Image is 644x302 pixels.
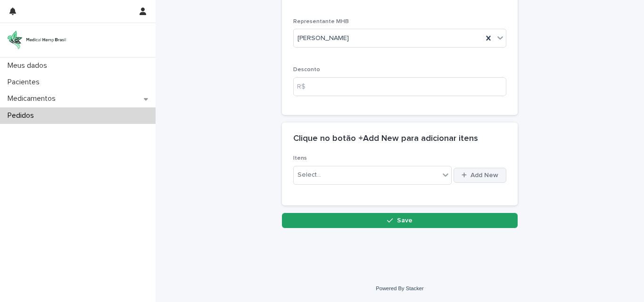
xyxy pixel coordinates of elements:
[4,78,47,87] p: Pacientes
[293,19,349,24] span: Representante MHB
[4,111,41,120] p: Pedidos
[454,168,506,183] button: Add New
[397,217,413,224] span: Save
[376,286,423,291] a: Powered By Stacker
[293,155,307,161] span: Itens
[4,61,55,70] p: Meus dados
[293,77,312,96] div: R$
[293,134,478,144] h2: Clique no botão +Add New para adicionar itens
[297,170,321,180] div: Select...
[4,94,63,103] p: Medicamentos
[471,172,498,179] span: Add New
[8,31,66,49] img: 4UqDjhnrSSm1yqNhTQ7x
[297,33,349,43] span: [PERSON_NAME]
[282,213,518,228] button: Save
[293,67,320,73] span: Desconto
